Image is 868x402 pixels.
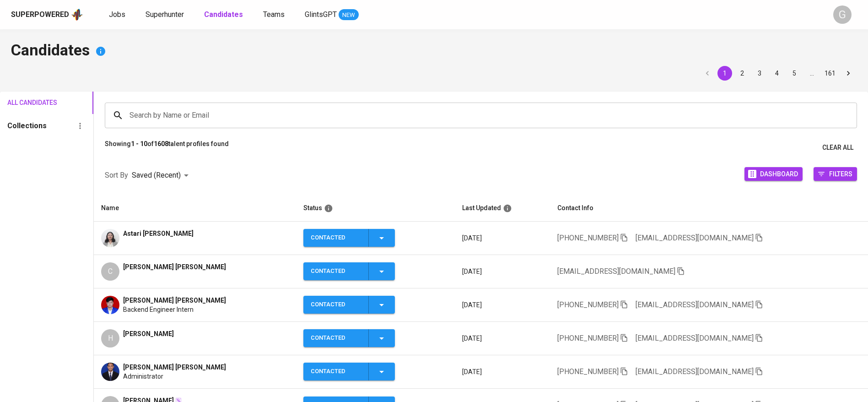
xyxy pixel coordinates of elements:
span: Superhunter [146,10,184,19]
p: [DATE] [462,300,543,310]
p: [DATE] [462,234,543,243]
span: Backend Engineer Intern [123,305,194,314]
button: Go to page 161 [822,66,838,81]
span: GlintsGPT [305,10,337,19]
span: [PHONE_NUMBER] [557,367,619,376]
span: [EMAIL_ADDRESS][DOMAIN_NAME] [636,334,754,342]
img: 96a4428f045eb2d954db7f5881cfcbaa.jpg [101,229,119,247]
span: [PERSON_NAME] [PERSON_NAME] [123,262,226,272]
p: Showing of talent profiles found [105,139,229,156]
button: Contacted [303,329,395,347]
p: [DATE] [462,334,543,343]
div: H [101,329,119,348]
span: Teams [263,10,285,19]
span: [PHONE_NUMBER] [557,234,619,242]
button: Filters [814,167,857,181]
button: Contacted [303,229,395,247]
div: C [101,262,119,281]
div: Contacted [311,262,361,280]
p: Sort By [105,170,128,181]
p: [DATE] [462,367,543,376]
div: Contacted [311,229,361,247]
button: Go to next page [841,66,856,81]
a: Superhunter [146,9,186,21]
img: eb26f140f1f8124ff090ace13f946cae.jpg [101,363,119,381]
b: Candidates [204,10,243,19]
button: Go to page 5 [787,66,802,81]
span: [EMAIL_ADDRESS][DOMAIN_NAME] [557,267,675,276]
div: Superpowered [11,10,69,20]
button: Dashboard [744,167,803,181]
p: Saved (Recent) [132,170,181,181]
a: Teams [263,9,286,21]
b: 1608 [154,140,168,147]
span: [PERSON_NAME] [PERSON_NAME] [123,363,226,372]
span: All Candidates [7,97,46,109]
span: Jobs [109,10,125,19]
img: 88fd65448ce4e4d63b4c28e108d48d7a.jpg [101,296,119,314]
div: Contacted [311,296,361,314]
button: page 1 [717,66,732,81]
th: Last Updated [455,195,550,222]
span: [EMAIL_ADDRESS][DOMAIN_NAME] [636,300,754,309]
button: Clear All [819,139,857,156]
span: [PERSON_NAME] [123,329,174,338]
th: Contact Info [550,195,868,222]
th: Status [296,195,455,222]
span: [PHONE_NUMBER] [557,334,619,342]
img: app logo [71,8,83,22]
div: Contacted [311,363,361,380]
div: Saved (Recent) [132,167,192,184]
span: Administrator [123,372,163,381]
span: Clear All [822,142,853,153]
span: Astari [PERSON_NAME] [123,229,194,238]
span: [PHONE_NUMBER] [557,300,619,309]
span: Filters [829,168,852,180]
span: [EMAIL_ADDRESS][DOMAIN_NAME] [636,367,754,376]
a: Jobs [109,9,127,21]
nav: pagination navigation [699,66,857,81]
p: [DATE] [462,267,543,276]
a: GlintsGPT NEW [305,9,359,21]
div: G [833,5,852,24]
a: Superpoweredapp logo [11,8,83,22]
span: Dashboard [760,168,798,180]
a: Candidates [204,9,245,21]
button: Go to page 4 [770,66,784,81]
button: Go to page 2 [735,66,749,81]
th: Name [94,195,296,222]
button: Contacted [303,262,395,280]
span: [EMAIL_ADDRESS][DOMAIN_NAME] [636,234,754,242]
span: [PERSON_NAME] [PERSON_NAME] [123,296,226,305]
h6: Collections [7,120,47,132]
button: Go to page 3 [752,66,767,81]
div: … [804,69,819,78]
div: Contacted [311,329,361,347]
button: Contacted [303,296,395,314]
b: 1 - 10 [131,140,147,147]
button: Contacted [303,363,395,380]
span: NEW [339,11,359,20]
h4: Candidates [11,40,857,62]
